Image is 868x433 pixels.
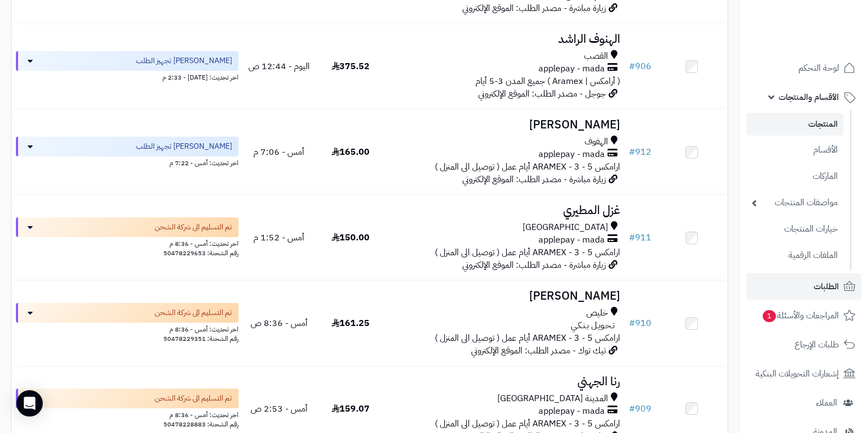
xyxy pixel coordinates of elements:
a: الأقسام [746,138,843,162]
h3: [PERSON_NAME] [391,119,621,131]
a: الماركات [746,165,843,188]
a: #912 [629,145,651,159]
span: الأقسام والمنتجات [779,89,839,105]
h3: غزل المطيري [391,204,621,217]
span: العملاء [816,395,837,410]
span: 150.00 [332,231,370,244]
span: [GEOGRAPHIC_DATA] [523,221,608,234]
h3: الهنوف الراشد [391,33,621,46]
span: إشعارات التحويلات البنكية [756,366,839,381]
span: 375.52 [332,60,370,73]
span: 159.07 [332,402,370,415]
a: العملاء [746,390,861,416]
a: طلبات الإرجاع [746,331,861,358]
span: ارامكس ARAMEX - 3 - 5 أيام عمل ( توصيل الى المنزل ) [435,246,620,259]
span: الطلبات [814,279,839,294]
span: زيارة مباشرة - مصدر الطلب: الموقع الإلكتروني [462,2,606,15]
span: 161.25 [332,317,370,330]
span: خليص [586,307,608,319]
span: تم التسليم الى شركة الشحن [155,393,232,404]
h3: [PERSON_NAME] [391,290,621,302]
span: applepay - mada [538,405,605,418]
span: # [629,145,635,159]
span: لوحة التحكم [798,60,839,76]
span: ارامكس ARAMEX - 3 - 5 أيام عمل ( توصيل الى المنزل ) [435,417,620,430]
a: #910 [629,317,651,330]
span: المراجعات والأسئلة [762,308,839,323]
div: اخر تحديث: أمس - 7:22 م [16,156,239,168]
span: الهفوف [585,136,608,148]
span: # [629,231,635,244]
span: applepay - mada [538,148,605,161]
span: أمس - 2:53 ص [251,402,308,415]
a: #909 [629,402,651,415]
a: #911 [629,231,651,244]
span: تم التسليم الى شركة الشحن [155,307,232,318]
span: رقم الشحنة: 50478228883 [163,419,239,429]
span: المدينة [GEOGRAPHIC_DATA] [497,392,608,405]
h3: رنا الجهني [391,375,621,388]
span: 1 [763,310,776,322]
span: ( أرامكس | Aramex ) جميع المدن 3-5 أيام [475,75,620,88]
span: تيك توك - مصدر الطلب: الموقع الإلكتروني [471,344,606,357]
span: القصب [584,50,608,63]
span: زيارة مباشرة - مصدر الطلب: الموقع الإلكتروني [462,258,606,272]
a: المراجعات والأسئلة1 [746,302,861,329]
a: خيارات المنتجات [746,217,843,241]
a: المنتجات [746,113,843,136]
span: [PERSON_NAME] تجهيز الطلب [136,55,232,66]
span: رقم الشحنة: 50478229351 [163,334,239,344]
span: اليوم - 12:44 ص [248,60,310,73]
span: applepay - mada [538,63,605,75]
div: Open Intercom Messenger [16,390,43,417]
div: اخر تحديث: أمس - 8:36 م [16,408,239,420]
a: الطلبات [746,273,861,300]
span: أمس - 8:36 ص [251,317,308,330]
span: جوجل - مصدر الطلب: الموقع الإلكتروني [478,87,606,100]
span: # [629,60,635,73]
a: الملفات الرقمية [746,244,843,267]
span: ارامكس ARAMEX - 3 - 5 أيام عمل ( توصيل الى المنزل ) [435,160,620,173]
img: logo-2.png [793,30,858,53]
span: طلبات الإرجاع [795,337,839,352]
span: [PERSON_NAME] تجهيز الطلب [136,141,232,152]
div: اخر تحديث: [DATE] - 2:33 م [16,71,239,82]
span: ارامكس ARAMEX - 3 - 5 أيام عمل ( توصيل الى المنزل ) [435,331,620,345]
span: # [629,402,635,415]
div: اخر تحديث: أمس - 8:36 م [16,323,239,334]
div: اخر تحديث: أمس - 8:36 م [16,237,239,249]
span: # [629,317,635,330]
a: إشعارات التحويلات البنكية [746,361,861,387]
a: لوحة التحكم [746,55,861,81]
a: مواصفات المنتجات [746,191,843,215]
a: #906 [629,60,651,73]
span: رقم الشحنة: 50478229653 [163,248,239,258]
span: applepay - mada [538,234,605,246]
span: أمس - 7:06 م [253,145,304,159]
span: 165.00 [332,145,370,159]
span: زيارة مباشرة - مصدر الطلب: الموقع الإلكتروني [462,173,606,186]
span: تـحـويـل بـنـكـي [571,319,615,332]
span: أمس - 1:52 م [253,231,304,244]
span: تم التسليم الى شركة الشحن [155,222,232,233]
